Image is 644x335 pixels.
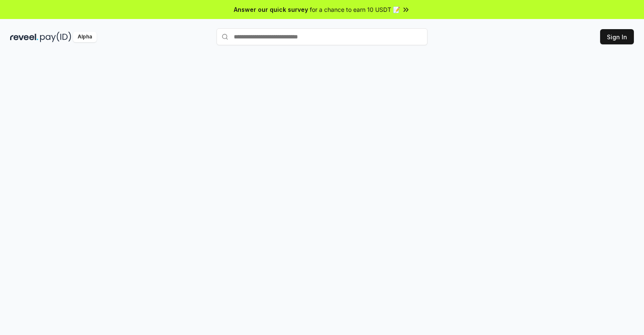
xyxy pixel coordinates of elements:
[310,5,400,14] span: for a chance to earn 10 USDT 📝
[40,32,71,42] img: pay_id
[73,32,97,42] div: Alpha
[10,32,38,42] img: reveel_dark
[600,29,634,44] button: Sign In
[234,5,308,14] span: Answer our quick survey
